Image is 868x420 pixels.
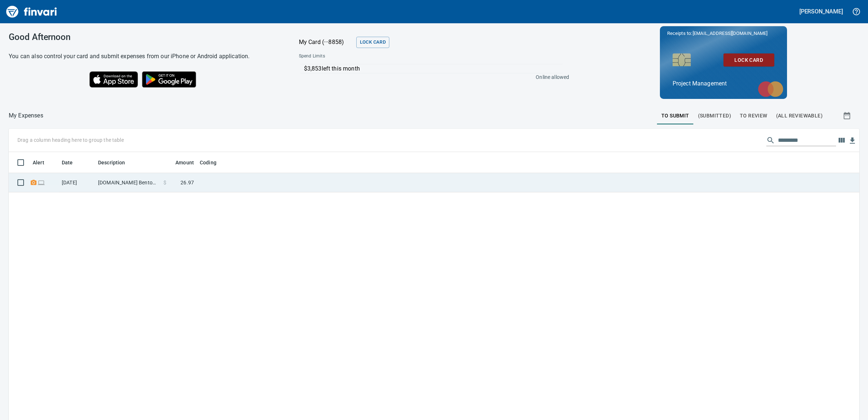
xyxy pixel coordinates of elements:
[847,135,858,146] button: Download Table
[836,135,847,146] button: Choose columns to display
[62,158,73,167] span: Date
[89,71,138,88] img: Download on the App Store
[62,158,82,167] span: Date
[723,53,774,67] button: Lock Card
[740,111,767,120] span: To Review
[356,37,389,48] button: Lock Card
[138,67,200,91] img: Get it on Google Play
[798,6,845,17] button: [PERSON_NAME]
[698,111,731,120] span: (Submitted)
[4,3,59,20] img: Finvari
[293,73,569,81] p: Online allowed
[33,158,54,167] span: Alert
[9,111,43,120] p: My Expenses
[9,111,43,120] nav: breadcrumb
[799,8,843,15] h5: [PERSON_NAME]
[360,38,386,47] span: Lock Card
[98,158,125,167] span: Description
[200,158,226,167] span: Coding
[163,179,166,186] span: $
[836,107,859,124] button: Show transactions within a particular date range
[667,30,780,37] p: Receipts to:
[59,173,95,192] td: [DATE]
[9,51,281,61] h6: You can also control your card and submit expenses from our iPhone or Android application.
[200,158,216,167] span: Coding
[33,158,44,167] span: Alert
[299,38,353,47] p: My Card (···8858)
[17,136,124,144] p: Drag a column heading here to group the table
[30,180,37,185] span: Receipt Required
[776,111,823,120] span: (All Reviewable)
[729,56,768,65] span: Lock Card
[9,32,281,42] h3: Good Afternoon
[299,53,446,60] span: Spend Limits
[37,180,45,185] span: Online transaction
[98,158,135,167] span: Description
[661,111,689,120] span: To Submit
[754,77,787,101] img: mastercard.svg
[673,79,774,88] p: Project Management
[692,30,768,37] span: [EMAIL_ADDRESS][DOMAIN_NAME]
[166,158,194,167] span: Amount
[304,64,563,73] p: $3,853 left this month
[175,158,194,167] span: Amount
[181,179,194,186] span: 26.97
[95,173,161,192] td: [DOMAIN_NAME] Bentonville [GEOGRAPHIC_DATA]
